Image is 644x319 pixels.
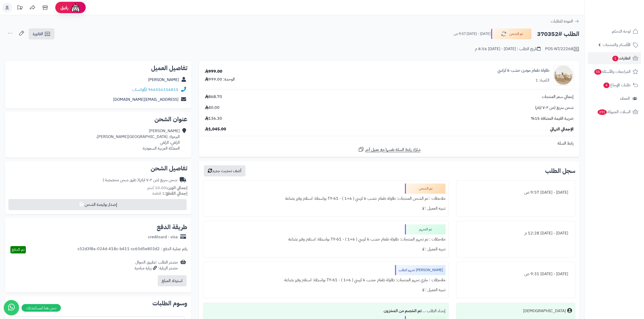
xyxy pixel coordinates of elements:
h2: تفاصيل العميل [9,65,187,71]
span: لوحة التحكم [612,28,631,35]
span: تم الدفع [12,247,25,253]
div: [PERSON_NAME] اليرموك [GEOGRAPHIC_DATA][PERSON_NAME]، الزلفي، الزلفي المملكة العربية السعودية [96,128,180,151]
span: ضريبة القيمة المضافة 15% [531,116,574,122]
div: رابط السلة [201,141,577,146]
span: 4 [603,82,610,88]
h2: تفاصيل الشحن [9,165,187,171]
div: إنشاء الطلب .... [206,306,445,316]
small: 10.00 كجم [147,185,187,191]
a: طلبات الإرجاع4 [588,79,641,91]
span: العملاء [620,95,630,102]
span: 136.30 [205,116,222,122]
a: العودة للطلبات [551,18,579,24]
span: 40.00 [205,105,220,111]
h2: طريقة الدفع [157,224,187,230]
strong: إجمالي الوزن: [166,185,187,191]
span: الطلبات [612,55,631,62]
span: المراجعات والأسئلة [594,68,631,75]
a: السلات المتروكة291 [588,106,641,118]
span: 291 [597,109,607,115]
div: ملاحظات : تم الشحن المنتجات: طاولة طعام خشب 6 كرسي ( 6+1 ) - TY-61 بواسطة: استلام وفرز بضاعة [206,194,445,204]
div: تم التجهيز [405,224,445,234]
a: شارك رابط السلة نفسها مع عميل آخر [358,146,421,153]
div: الكمية: 1 [535,77,549,83]
a: طاولة طعام مودرن خشب 6 كراسي [497,68,549,73]
span: شحن سريع (من ٢-٧ ايام) [535,105,574,111]
span: 1 [612,55,618,61]
h2: الطلب #370352 [537,29,579,39]
span: السلات المتروكة [597,108,631,115]
button: استرداد المبلغ [158,275,187,286]
div: تنبيه العميل : لا [206,285,445,295]
div: POS-NT/22268 [545,46,579,52]
h2: عنوان الشحن [9,116,187,122]
div: [PERSON_NAME] تجهيز الطلب [395,265,445,275]
span: طلبات الإرجاع [603,82,631,89]
div: الوحدة: 999.00 [205,76,235,82]
a: 966556156815 [148,87,178,93]
span: الإجمالي النهائي [550,126,574,132]
a: الفاتورة [29,28,55,39]
small: 1 قطعة [152,190,187,196]
span: 868.70 [205,94,222,100]
span: 1,045.00 [205,126,226,132]
span: العودة للطلبات [551,18,573,24]
div: creditcard - visa [148,234,178,240]
button: تم الشحن [491,29,532,39]
div: ملاحظات : جاري تجهيز المنتجات: طاولة طعام خشب 6 كرسي ( 6+1 ) - TY-61 بواسطة: استلام وفرز بضاعة [206,275,445,285]
span: الأقسام والمنتجات [603,41,631,48]
a: واتساب [132,87,147,93]
img: logo-2.png [610,10,639,20]
a: تحديثات المنصة [13,3,26,14]
a: [PERSON_NAME] [148,77,179,83]
div: تاريخ الطلب : [DATE] - [DATE] 8:56 م [475,46,541,52]
div: [DATE] - [DATE] 9:31 ص [459,269,572,279]
a: المراجعات والأسئلة55 [588,66,641,78]
small: [DATE] - [DATE] 9:57 ص [454,31,490,36]
button: إصدار بوليصة الشحن [8,199,187,210]
div: [DEMOGRAPHIC_DATA] [523,308,566,314]
div: ملاحظات : تم تجهيز المنتجات: طاولة طعام خشب 6 كرسي ( 6+1 ) - TY-61 بواسطة: استلام وفرز بضاعة [206,234,445,244]
span: شارك رابط السلة نفسها مع عميل آخر [365,147,421,153]
span: رفيق [60,5,68,11]
img: 1751797083-1-90x90.jpg [553,65,573,86]
span: 55 [594,69,602,75]
a: [EMAIL_ADDRESS][DOMAIN_NAME] [113,96,178,103]
img: ai-face.png [70,3,81,13]
span: إجمالي سعر المنتجات [542,94,574,100]
div: رقم عملية الدفع : c52d3f8a-024d-418c-b411-cc65d5e803d2 [78,246,187,253]
button: أضف تحديث جديد [204,165,245,176]
h3: سجل الطلب [545,168,575,174]
div: [DATE] - [DATE] 9:57 ص [459,188,572,197]
div: [DATE] - [DATE] 12:28 م [459,228,572,238]
a: الطلبات1 [588,52,641,64]
div: تنبيه العميل : لا [206,204,445,213]
span: ( طرق شحن مخصصة ) [103,177,139,183]
span: الفاتورة [33,31,43,37]
h2: وسوم الطلبات [9,300,187,306]
div: مصدر الطلب :تطبيق الجوال [135,260,178,271]
div: 999.00 [205,69,222,74]
div: تم الشحن [405,184,445,194]
div: تنبيه العميل : لا [206,244,445,254]
a: العملاء [588,92,641,105]
b: تم الخصم من المخزون [384,308,422,314]
div: شحن سريع (من ٢-٧ ايام) [103,177,177,183]
div: مصدر الزيارة: زيارة مباشرة [135,265,178,271]
a: لوحة التحكم [588,25,641,37]
strong: إجمالي القطع: [165,190,187,196]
